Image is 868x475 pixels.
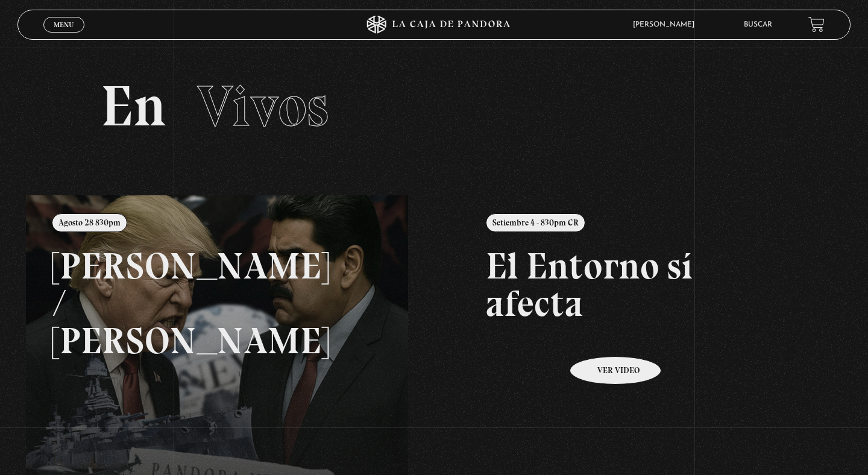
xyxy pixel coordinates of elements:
[627,21,706,28] span: [PERSON_NAME]
[808,16,825,33] a: View your shopping cart
[744,21,772,28] a: Buscar
[197,72,329,140] span: Vivos
[50,31,78,40] span: Cerrar
[54,21,74,28] span: Menu
[101,78,767,135] h2: En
